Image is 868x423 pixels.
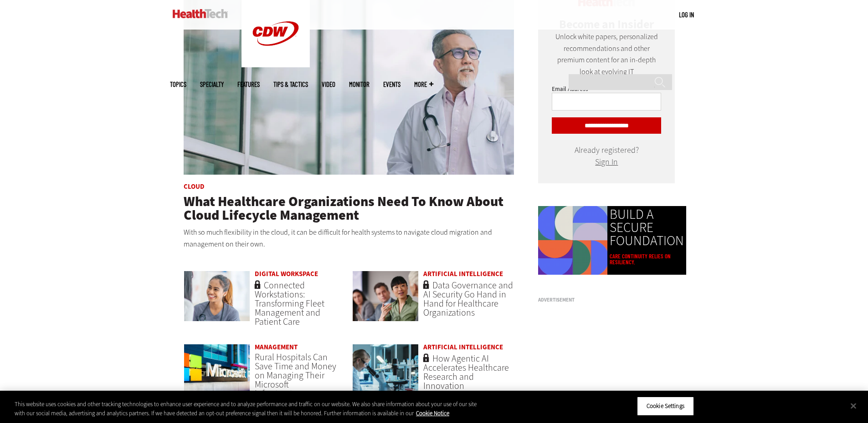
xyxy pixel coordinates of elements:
[352,344,419,403] a: scientist looks through microscope in lab
[423,342,503,352] a: Artificial Intelligence
[255,279,324,328] a: Connected Workstations: Transforming Fleet Management and Patient Care
[610,208,684,248] a: BUILD A SECURE FOUNDATION
[610,253,684,265] a: Care continuity relies on resiliency.
[241,60,310,70] a: CDW
[538,306,675,420] iframe: advertisement
[383,81,401,88] a: Events
[255,351,336,400] a: Rural Hospitals Can Save Time and Money on Managing Their Microsoft Infrastructure
[352,344,419,395] img: scientist looks through microscope in lab
[184,182,205,191] a: Cloud
[184,344,251,395] img: Microsoft building
[423,269,503,278] a: Artificial Intelligence
[423,352,509,392] a: How Agentic AI Accelerates Healthcare Research and Innovation
[255,269,318,278] a: Digital Workspace
[538,206,607,275] img: Colorful animated shapes
[414,81,433,88] span: More
[170,81,186,88] span: Topics
[352,271,419,330] a: woman discusses data governance
[322,81,335,88] a: Video
[679,10,694,20] div: User menu
[200,81,224,88] span: Specialty
[237,81,260,88] a: Features
[184,227,514,250] p: With so much flexibility in the cloud, it can be difficult for health systems to navigate cloud m...
[184,192,503,224] a: What Healthcare Organizations Need To Know About Cloud Lifecycle Management
[637,397,694,416] button: Cookie Settings
[184,344,251,403] a: Microsoft building
[184,271,251,322] img: nurse smiling at patient
[273,81,308,88] a: Tips & Tactics
[15,400,478,418] div: This website uses cookies and other tracking technologies to enhance user experience and to analy...
[352,271,419,322] img: woman discusses data governance
[349,81,370,88] a: MonITor
[538,297,675,302] h3: Advertisement
[184,271,251,330] a: nurse smiling at patient
[552,147,661,165] div: Already registered?
[679,10,694,19] a: Log in
[552,85,588,93] label: Email Address
[595,156,618,167] a: Sign In
[173,9,228,18] img: Home
[843,396,863,416] button: Close
[416,409,449,417] a: More information about your privacy
[423,279,513,319] a: Data Governance and AI Security Go Hand in Hand for Healthcare Organizations
[255,342,298,352] a: Management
